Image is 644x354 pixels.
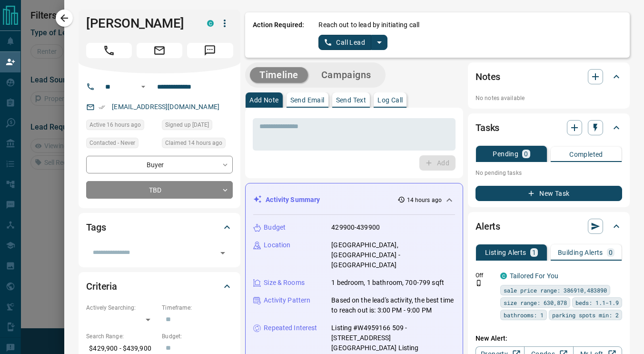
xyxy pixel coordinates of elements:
p: Timeframe: [162,303,233,312]
div: Notes [476,65,622,88]
div: Buyer [86,156,233,173]
p: Building Alerts [558,249,603,256]
p: Off [476,271,495,280]
p: 0 [524,151,528,157]
h2: Tags [86,220,106,235]
button: Timeline [250,67,308,83]
p: No notes available [476,94,622,102]
span: Contacted - Never [89,138,135,148]
div: split button [318,35,387,50]
p: Completed [569,151,603,158]
p: Add Note [249,97,278,103]
div: condos.ca [207,20,214,27]
p: No pending tasks [476,166,622,180]
h1: [PERSON_NAME] [86,16,193,31]
span: Signed up [DATE] [165,120,209,130]
p: Listing Alerts [485,249,526,256]
div: condos.ca [500,273,507,279]
p: [GEOGRAPHIC_DATA], [GEOGRAPHIC_DATA] - [GEOGRAPHIC_DATA] [331,240,455,270]
p: Reach out to lead by initiating call [318,20,419,30]
p: 14 hours ago [407,196,442,204]
h2: Criteria [86,279,117,294]
div: Tasks [476,116,622,139]
span: beds: 1.1-1.9 [575,298,619,307]
div: Tags [86,216,233,239]
p: Based on the lead's activity, the best time to reach out is: 3:00 PM - 9:00 PM [331,295,455,315]
p: 429900-439900 [331,223,380,233]
p: Repeated Interest [264,323,317,333]
p: Actively Searching: [86,303,157,312]
svg: Email Verified [99,104,105,111]
a: [EMAIL_ADDRESS][DOMAIN_NAME] [112,103,219,111]
h2: Alerts [476,219,500,234]
span: size range: 630,878 [504,298,567,307]
p: Send Text [336,97,367,103]
h2: Tasks [476,120,499,135]
p: 0 [609,249,613,256]
p: 1 bedroom, 1 bathroom, 700-799 sqft [331,278,444,288]
button: Campaigns [312,67,381,83]
p: New Alert: [476,334,622,344]
p: 1 [532,249,536,256]
span: Active 16 hours ago [89,120,141,130]
span: Call [86,43,132,58]
div: Fri Aug 15 2025 [86,120,157,133]
p: Send Email [290,97,325,103]
div: TBD [86,181,233,199]
button: Open [138,81,149,92]
span: parking spots min: 2 [552,310,619,320]
h2: Notes [476,69,500,84]
p: Activity Summary [266,195,320,205]
p: Location [264,240,290,250]
p: Search Range: [86,332,157,341]
a: Tailored For You [510,272,558,280]
span: Claimed 14 hours ago [165,138,222,148]
button: New Task [476,186,622,201]
p: Log Call [377,97,403,103]
p: Pending [493,151,518,157]
div: Criteria [86,275,233,298]
div: Fri Aug 15 2025 [162,138,233,151]
div: Activity Summary14 hours ago [253,191,455,209]
span: Email [137,43,182,58]
div: Wed Aug 13 2025 [162,120,233,133]
p: Size & Rooms [264,278,305,288]
p: Action Required: [253,20,304,50]
span: Message [187,43,233,58]
span: bathrooms: 1 [504,310,544,320]
svg: Push Notification Only [476,280,482,286]
div: Alerts [476,215,622,238]
p: Budget: [162,332,233,341]
p: Activity Pattern [264,295,310,305]
button: Open [216,246,229,260]
button: Call Lead [318,35,371,50]
p: Budget [264,223,286,233]
span: sale price range: 386910,483890 [504,285,607,295]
